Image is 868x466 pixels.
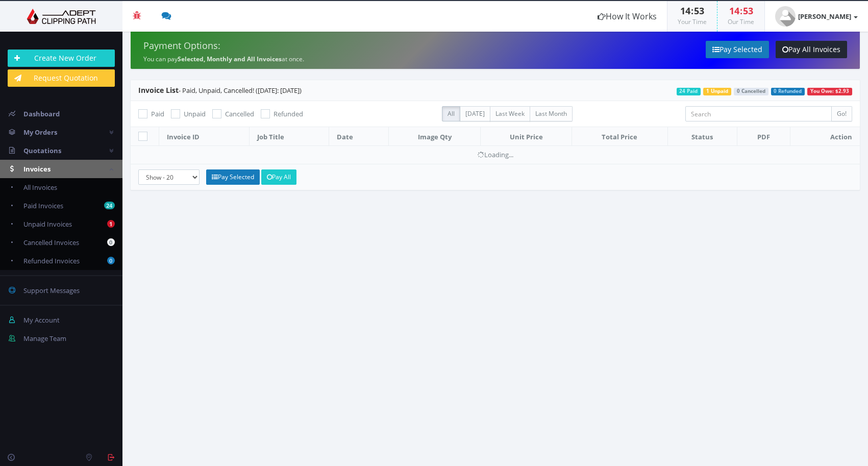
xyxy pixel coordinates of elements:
a: Pay Selected [706,41,769,58]
a: Request Quotation [8,69,115,87]
a: Pay Selected [206,169,260,185]
a: Create New Order [8,50,115,67]
h4: Payment Options: [143,41,488,51]
span: Unpaid Invoices [23,219,72,229]
input: Search [685,106,832,121]
span: You Owe: $2.93 [807,88,852,95]
span: 1 Unpaid [703,88,731,95]
label: Last Month [530,106,573,121]
th: Invoice ID [159,127,250,146]
strong: Selected, Monthly and All Invoices [178,55,282,63]
span: 0 Refunded [771,88,805,95]
span: My Orders [23,128,57,137]
th: Total Price [572,127,667,146]
b: 24 [104,202,115,209]
a: [PERSON_NAME] [765,1,868,32]
label: [DATE] [460,106,490,121]
b: 1 [107,220,115,228]
small: Your Time [678,17,707,26]
span: Unpaid [184,109,206,118]
span: Quotations [23,146,61,155]
span: Manage Team [23,334,66,343]
span: 53 [743,5,753,17]
th: Job Title [249,127,329,146]
input: Go! [831,106,852,121]
span: All Invoices [23,183,57,192]
th: Date [329,127,388,146]
b: 0 [107,238,115,246]
span: Paid Invoices [23,201,63,210]
img: Adept Graphics [8,9,115,24]
th: Unit Price [481,127,572,146]
span: Cancelled [225,109,254,118]
span: 0 Cancelled [734,88,768,95]
th: Status [667,127,737,146]
small: You can pay at once. [143,55,304,63]
span: Paid [151,109,164,118]
span: Support Messages [23,286,80,295]
span: 14 [729,5,739,17]
th: Action [790,127,860,146]
span: - Paid, Unpaid, Cancelled! ([DATE]: [DATE]) [138,86,302,95]
span: 24 Paid [677,88,701,95]
span: 53 [694,5,704,17]
span: My Account [23,315,60,325]
img: user_default.jpg [775,6,796,27]
a: How It Works [587,1,667,32]
label: Last Week [490,106,530,121]
th: Image Qty [389,127,481,146]
span: Refunded [274,109,303,118]
td: Loading... [131,146,860,164]
strong: [PERSON_NAME] [798,12,851,21]
span: 14 [680,5,690,17]
span: Invoice List [138,85,179,95]
span: : [690,5,694,17]
a: Pay All [261,169,296,185]
a: Pay All Invoices [776,41,847,58]
span: Dashboard [23,109,60,118]
b: 0 [107,257,115,264]
span: Invoices [23,164,51,174]
span: Cancelled Invoices [23,238,79,247]
th: PDF [737,127,790,146]
label: All [442,106,460,121]
span: : [739,5,743,17]
small: Our Time [728,17,754,26]
span: Refunded Invoices [23,256,80,265]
